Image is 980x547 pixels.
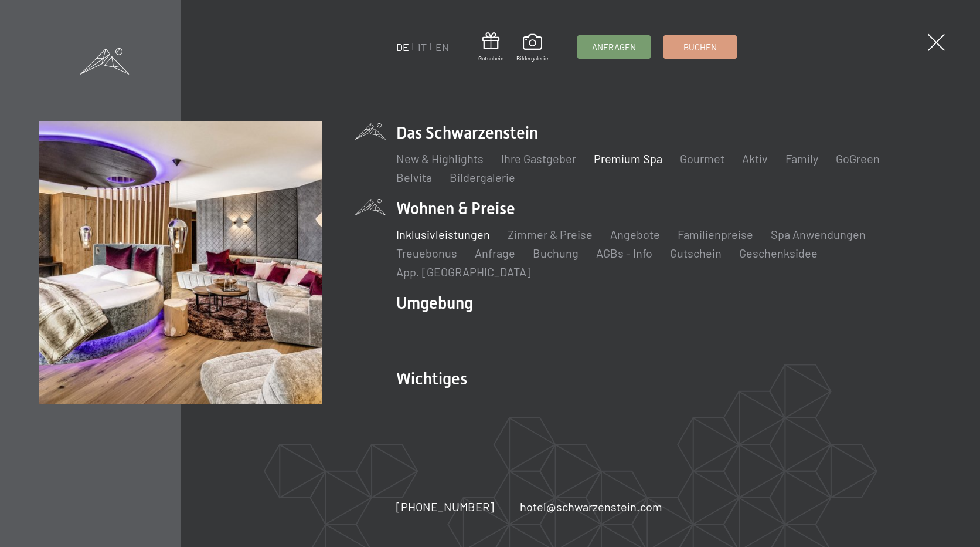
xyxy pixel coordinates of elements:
[594,151,662,166] a: Premium Spa
[683,41,717,53] span: Buchen
[396,227,490,241] a: Inklusivleistungen
[516,54,548,62] span: Bildergalerie
[742,151,768,166] a: Aktiv
[739,246,818,260] a: Geschenksidee
[478,32,503,62] a: Gutschein
[396,498,494,515] a: [PHONE_NUMBER]
[396,170,432,184] a: Belvita
[610,227,660,241] a: Angebote
[475,246,515,260] a: Anfrage
[771,227,866,241] a: Spa Anwendungen
[501,151,576,166] a: Ihre Gastgeber
[533,246,579,260] a: Buchung
[520,498,662,515] a: hotel@schwarzenstein.com
[670,246,722,260] a: Gutschein
[396,246,457,260] a: Treuebonus
[450,170,515,184] a: Bildergalerie
[680,151,724,166] a: Gourmet
[678,227,753,241] a: Familienpreise
[396,40,409,53] a: DE
[836,151,880,166] a: GoGreen
[508,227,593,241] a: Zimmer & Preise
[396,499,494,514] span: [PHONE_NUMBER]
[785,151,818,166] a: Family
[592,41,636,53] span: Anfragen
[435,40,449,53] a: EN
[478,54,503,62] span: Gutschein
[664,36,736,58] a: Buchen
[396,151,484,166] a: New & Highlights
[596,246,652,260] a: AGBs - Info
[516,34,548,62] a: Bildergalerie
[578,36,650,58] a: Anfragen
[418,40,427,53] a: IT
[396,265,531,279] a: App. [GEOGRAPHIC_DATA]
